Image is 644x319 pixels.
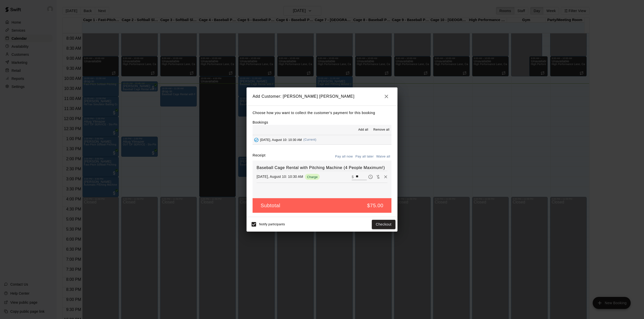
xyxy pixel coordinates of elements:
[257,174,303,179] p: [DATE], August 10: 10:30 AM
[371,126,391,134] button: Remove all
[374,174,382,179] span: Waive payment
[372,220,395,229] button: Checkout
[253,135,391,144] button: Added - Collect Payment[DATE], August 10: 10:30 AM(Current)
[358,127,368,132] span: Add all
[355,126,371,134] button: Add all
[373,127,389,132] span: Remove all
[247,87,397,105] h2: Add Customer: [PERSON_NAME] [PERSON_NAME]
[354,153,375,161] button: Pay all later
[375,153,391,161] button: Waive all
[367,202,383,209] h5: $75.00
[334,153,354,161] button: Pay all now
[260,138,302,141] span: [DATE], August 10: 10:30 AM
[352,174,354,179] p: $
[253,136,260,144] button: Added - Collect Payment
[367,174,374,179] span: Pay later
[305,175,320,179] span: Charge
[303,138,316,141] span: (Current)
[257,165,387,171] h6: Baseball Cage Rental with Pitching Machine (4 People Maximum!)
[259,223,285,226] span: Notify participants
[253,120,268,124] label: Bookings
[382,173,389,181] button: Remove
[253,110,391,116] p: Choose how you want to collect the customer's payment for this booking
[261,202,280,209] h5: Subtotal
[253,153,265,161] label: Receipt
